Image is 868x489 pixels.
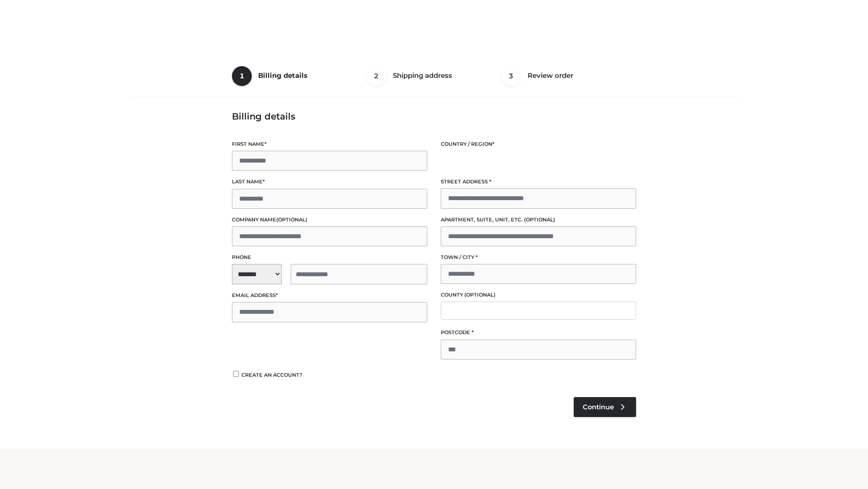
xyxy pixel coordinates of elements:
[232,111,636,122] h3: Billing details
[276,216,307,223] span: (optional)
[574,397,636,417] a: Continue
[441,253,636,262] label: Town / City
[524,216,555,223] span: (optional)
[232,140,427,149] label: First name
[232,216,427,224] label: Company name
[232,371,240,377] input: Create an account?
[441,328,636,337] label: Postcode
[441,291,636,299] label: County
[464,292,495,298] span: (optional)
[232,177,427,186] label: Last name
[583,403,614,411] span: Continue
[232,253,427,262] label: Phone
[441,177,636,186] label: Street address
[441,140,636,149] label: Country / Region
[441,216,636,224] label: Apartment, suite, unit, etc.
[232,291,427,300] label: Email address
[241,372,302,378] span: Create an account?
